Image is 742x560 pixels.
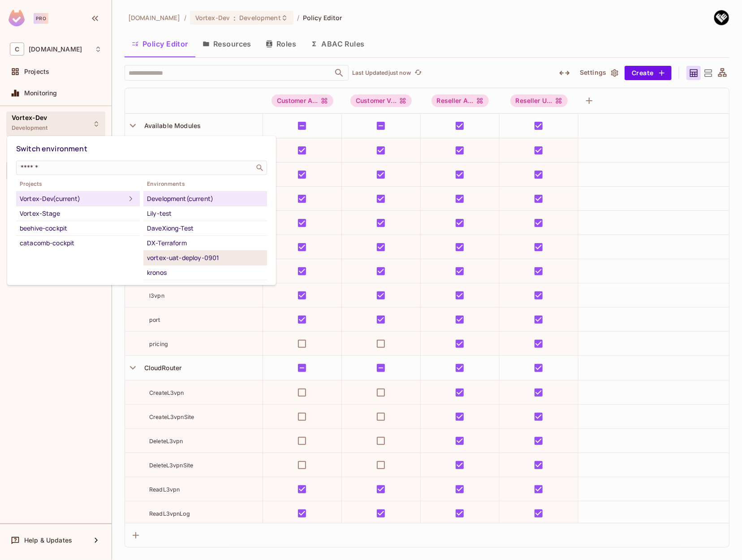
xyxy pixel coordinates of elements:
[147,252,263,263] div: vortex-uat-deploy-0901
[143,180,267,188] span: Environments
[20,208,136,219] div: Vortex-Stage
[147,193,263,204] div: Development (current)
[147,223,263,234] div: DaveXiong-Test
[16,144,87,154] span: Switch environment
[147,267,263,278] div: kronos
[147,238,263,248] div: DX-Terraform
[20,238,136,248] div: catacomb-cockpit
[147,208,263,219] div: Lily-test
[16,180,140,188] span: Projects
[20,193,125,204] div: Vortex-Dev (current)
[20,223,136,234] div: beehive-cockpit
